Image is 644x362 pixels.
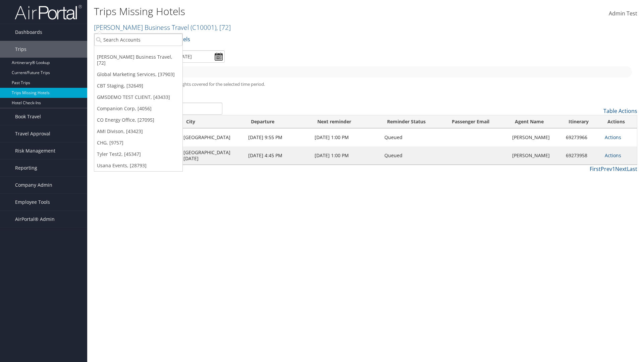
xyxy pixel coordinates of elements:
[509,146,562,165] td: [PERSON_NAME]
[180,146,245,165] td: [GEOGRAPHIC_DATA][DATE]
[615,165,627,173] a: Next
[94,51,182,69] a: [PERSON_NAME] Business Travel, [72]
[603,107,637,115] a: Table Actions
[245,115,311,128] th: Departure: activate to sort column ascending
[627,165,637,173] a: Last
[605,152,621,159] a: Actions
[446,115,509,128] th: Passenger Email: activate to sort column ascending
[509,128,562,146] td: [PERSON_NAME]
[191,23,216,32] span: ( C10001 )
[15,4,82,20] img: airportal-logo.png
[180,115,245,128] th: City: activate to sort column ascending
[15,125,50,142] span: Travel Approval
[381,146,446,165] td: Queued
[245,146,311,165] td: [DATE] 4:45 PM
[562,146,601,165] td: 69273958
[562,128,601,146] td: 69273966
[94,34,182,46] input: Search Accounts
[509,115,562,128] th: Agent Name
[94,137,182,148] a: CHG, [9757]
[94,80,182,92] a: CBT Staging, [32649]
[94,103,182,114] a: Companion Corp, [4056]
[94,69,182,80] a: Global Marketing Services, [37903]
[154,50,225,63] input: [DATE] - [DATE]
[94,160,182,171] a: Usana Events, [28793]
[15,41,26,58] span: Trips
[94,114,182,126] a: CO Energy Office, [27095]
[605,134,621,140] a: Actions
[311,115,381,128] th: Next reminder
[94,4,456,18] h1: Trips Missing Hotels
[311,146,381,165] td: [DATE] 1:00 PM
[94,23,231,32] a: [PERSON_NAME] Business Travel
[15,24,42,41] span: Dashboards
[216,23,231,32] span: , [ 72 ]
[15,160,37,176] span: Reporting
[245,128,311,146] td: [DATE] 9:55 PM
[609,3,637,24] a: Admin Test
[94,126,182,137] a: AMI Divison, [43423]
[612,165,615,173] a: 1
[15,194,50,210] span: Employee Tools
[15,177,52,193] span: Company Admin
[601,165,612,173] a: Prev
[99,81,632,87] h5: * progress bar represents overnights covered for the selected time period.
[94,148,182,160] a: Tyler Test2, [45347]
[180,128,245,146] td: [GEOGRAPHIC_DATA]
[381,128,446,146] td: Queued
[94,92,182,103] a: GMSDEMO TEST CLIENT, [43433]
[94,35,456,44] p: Filter:
[562,115,601,128] th: Itinerary
[609,10,637,17] span: Admin Test
[311,128,381,146] td: [DATE] 1:00 PM
[590,165,601,173] a: First
[15,142,55,159] span: Risk Management
[15,108,41,125] span: Book Travel
[381,115,446,128] th: Reminder Status
[15,211,55,228] span: AirPortal® Admin
[601,115,637,128] th: Actions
